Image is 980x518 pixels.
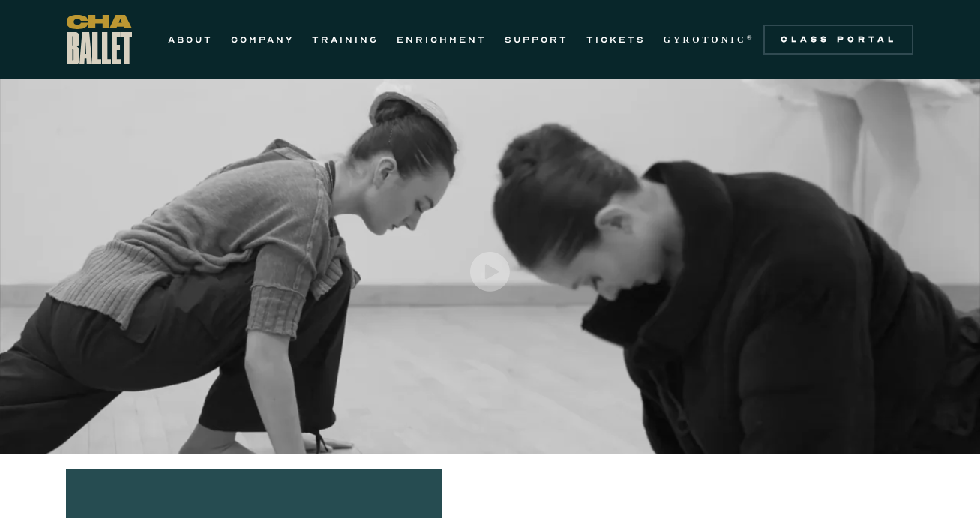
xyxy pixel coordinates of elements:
[231,31,294,49] a: COMPANY
[763,25,913,55] a: Class Portal
[586,31,646,49] a: TICKETS
[168,31,213,49] a: ABOUT
[397,31,487,49] a: ENRICHMENT
[664,31,755,49] a: GYROTONIC®
[67,15,132,64] a: home
[664,34,747,45] strong: GYROTONIC
[505,31,568,49] a: SUPPORT
[747,34,755,41] sup: ®
[312,31,379,49] a: TRAINING
[772,34,904,46] div: Class Portal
